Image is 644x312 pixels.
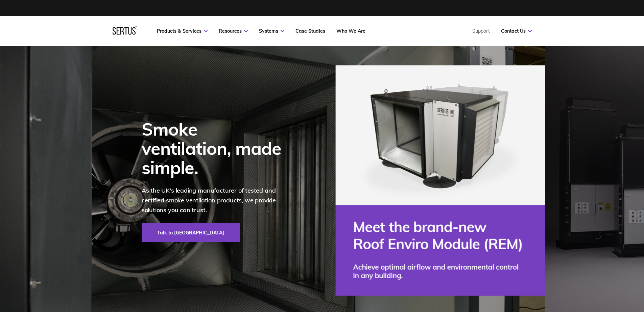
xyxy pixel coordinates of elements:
div: Smoke ventilation, made simple. [142,119,290,177]
a: Support [472,28,490,34]
a: Systems [259,28,284,34]
a: Who We Are [336,28,365,34]
a: Talk to [GEOGRAPHIC_DATA] [142,223,240,242]
a: Products & Services [157,28,208,34]
a: Contact Us [501,28,532,34]
a: Resources [219,28,248,34]
p: As the UK's leading manufacturer of tested and certified smoke ventilation products, we provide s... [142,186,290,215]
a: Case Studies [295,28,325,34]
